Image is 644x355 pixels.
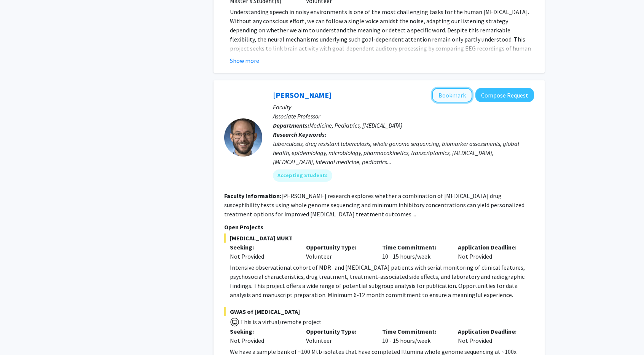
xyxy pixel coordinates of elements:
[224,192,281,200] b: Faculty Information:
[382,243,447,252] p: Time Commitment:
[230,336,295,345] div: Not Provided
[230,263,534,299] p: Intensive observational cohort of MDR- and [MEDICAL_DATA] patients with serial monitoring of clin...
[273,112,534,121] p: Associate Professor
[273,90,332,100] a: [PERSON_NAME]
[230,327,295,336] p: Seeking:
[224,222,534,232] p: Open Projects
[230,56,259,65] button: Show more
[273,102,534,112] p: Faculty
[6,321,32,349] iframe: Chat
[300,243,376,261] div: Volunteer
[224,192,524,218] fg-read-more: [PERSON_NAME] research explores whether a combination of [MEDICAL_DATA] drug susceptibility tests...
[452,327,528,345] div: Not Provided
[230,243,295,252] p: Seeking:
[382,327,447,336] p: Time Commitment:
[452,243,528,261] div: Not Provided
[458,243,523,252] p: Application Deadline:
[230,7,534,90] p: Understanding speech in noisy environments is one of the most challenging tasks for the human [ME...
[273,122,309,129] b: Departments:
[239,318,322,326] span: This is a virtual/remote project
[475,88,534,102] button: Compose Request to Jeffrey Tornheim
[306,243,371,252] p: Opportunity Type:
[432,88,472,102] button: Add Jeffrey Tornheim to Bookmarks
[230,252,295,261] div: Not Provided
[300,327,376,345] div: Volunteer
[306,327,371,336] p: Opportunity Type:
[273,131,327,138] b: Research Keywords:
[376,243,453,261] div: 10 - 15 hours/week
[224,233,534,243] span: [MEDICAL_DATA] MUKT
[309,122,402,129] span: Medicine, Pediatrics, [MEDICAL_DATA]
[224,307,534,316] span: GWAS of [MEDICAL_DATA]
[458,327,523,336] p: Application Deadline:
[273,170,332,182] mat-chip: Accepting Students
[273,139,534,166] div: tuberculosis, drug resistant tuberculosis, whole genome sequencing, biomarker assessments, global...
[376,327,453,345] div: 10 - 15 hours/week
